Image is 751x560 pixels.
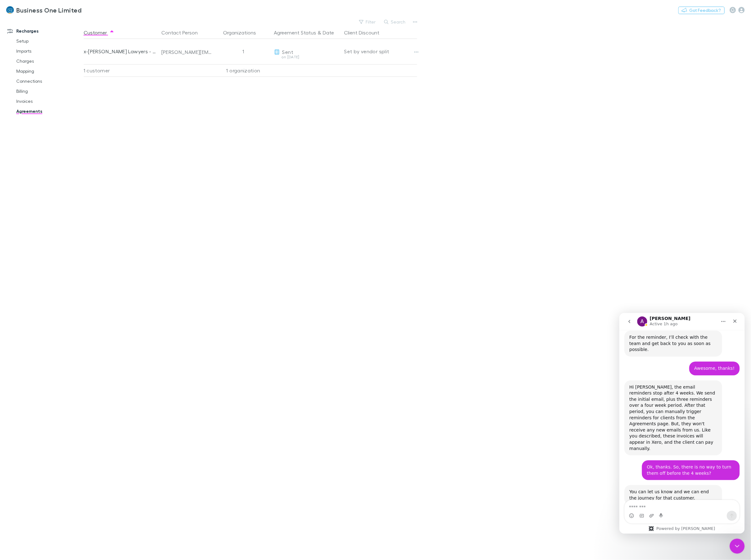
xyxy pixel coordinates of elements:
[3,3,85,18] a: Business One Limited
[10,96,88,106] a: Invoices
[344,26,387,39] button: Client Discount
[619,313,745,534] iframe: Intercom live chat
[10,56,88,66] a: Charges
[223,26,263,39] button: Organizations
[381,18,409,26] button: Search
[84,39,156,64] div: x-[PERSON_NAME] Lawyers - Rechargly
[356,18,380,26] button: Filter
[274,26,339,39] div: &
[323,26,334,39] button: Date
[161,49,213,55] div: [PERSON_NAME][EMAIL_ADDRESS][DOMAIN_NAME]
[215,64,272,77] div: 1 organization
[344,39,417,64] div: Set by vendor split
[6,6,14,14] img: Business One Limited's Logo
[16,6,81,14] h3: Business One Limited
[215,39,272,64] div: 1
[274,26,316,39] button: Agreement Status
[274,55,339,59] div: on [DATE]
[84,64,159,77] div: 1 customer
[10,46,88,56] a: Imports
[161,26,205,39] button: Contact Person
[84,26,114,39] button: Customer
[10,86,88,96] a: Billing
[10,36,88,46] a: Setup
[10,66,88,76] a: Mapping
[1,26,88,36] a: Recharges
[10,106,88,116] a: Agreements
[730,539,745,554] iframe: Intercom live chat
[678,7,725,14] button: Got Feedback?
[10,76,88,86] a: Connections
[282,49,293,55] span: Sent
